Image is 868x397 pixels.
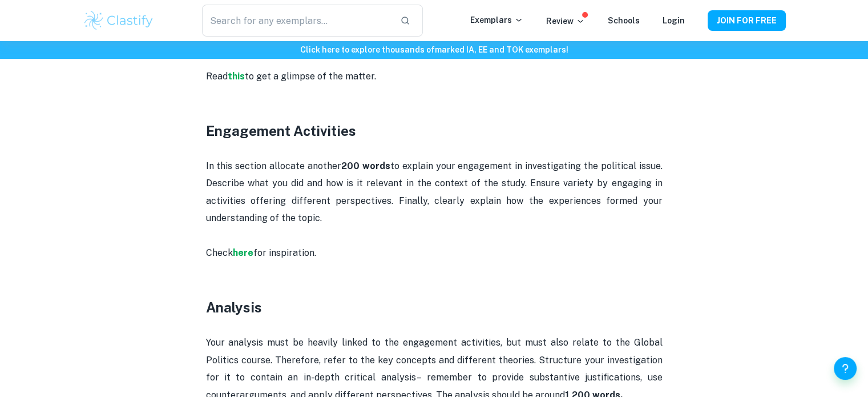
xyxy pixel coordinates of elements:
a: here [233,247,253,258]
a: Login [663,16,685,25]
span: Check [206,247,233,258]
input: Search for any exemplars... [202,5,390,37]
a: Schools [608,16,640,25]
span: to explain your engagement in investigating the political issue. Describe what you did and how is... [206,161,665,223]
span: In this section allocate another [206,161,341,171]
strong: Engagement Activities [206,123,356,139]
h6: Click here to explore thousands of marked IA, EE and TOK exemplars ! [2,43,866,56]
button: Help and Feedback [834,357,857,380]
strong: Analysis [206,299,262,315]
a: this [228,71,245,82]
span: Read [206,71,228,82]
img: Clastify logo [83,9,155,32]
span: to get a glimpse of the matter. [245,71,376,82]
p: Exemplars [470,14,523,26]
span: Your analysis must be heavily linked to the engagement activities, but must also relate to the Gl... [206,337,665,383]
strong: 200 words [341,161,390,171]
p: Review [546,15,585,27]
button: JOIN FOR FREE [708,10,786,31]
span: for inspiration. [253,247,316,258]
